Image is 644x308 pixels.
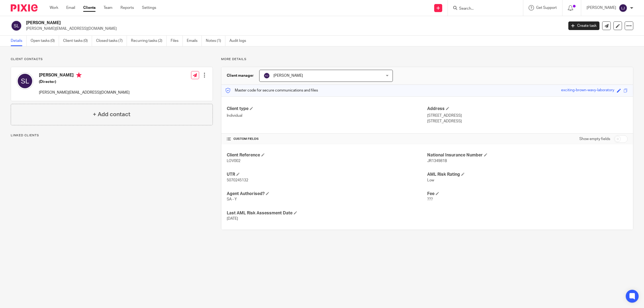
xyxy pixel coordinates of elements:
span: [DATE] [227,217,238,221]
p: More details [221,57,633,61]
span: Get Support [536,6,557,10]
img: svg%3E [11,20,22,31]
h4: AML Risk Rating [427,172,628,177]
h4: Last AML Risk Assessment Date [227,210,427,216]
input: Search [459,6,507,11]
a: Audit logs [229,36,250,46]
h4: Fee [427,191,628,197]
a: Open tasks (0) [31,36,59,46]
a: Reports [120,5,134,10]
h4: + Add contact [93,110,130,119]
a: Emails [187,36,202,46]
a: Details [11,36,27,46]
label: Show empty fields [579,136,610,142]
a: Recurring tasks (2) [131,36,167,46]
p: Client contacts [11,57,213,61]
img: svg%3E [619,4,627,12]
p: Master code for secure communications and files [225,88,318,93]
h4: Address [427,106,628,112]
img: svg%3E [264,72,270,79]
img: Pixie [11,4,38,12]
span: SA - Y [227,197,237,201]
img: svg%3E [16,72,34,90]
span: [PERSON_NAME] [273,74,303,78]
h4: [PERSON_NAME] [39,72,130,79]
p: [STREET_ADDRESS] [427,113,628,118]
a: Notes (1) [206,36,225,46]
a: Files [171,36,183,46]
p: [PERSON_NAME] [587,5,616,10]
h4: Client Reference [227,152,427,158]
h4: National Insurance Number [427,152,628,158]
div: exciting-brown-wavy-laboratory [561,87,614,94]
h4: CUSTOM FIELDS [227,137,427,141]
h5: (Director) [39,79,130,85]
a: Create task [568,21,599,30]
p: Linked clients [11,133,213,138]
span: LOV002 [227,159,240,163]
span: JR134981B [427,159,447,163]
span: Low [427,178,434,182]
h3: Client manager [227,73,254,78]
p: [STREET_ADDRESS] [427,119,628,124]
a: Clients [83,5,96,10]
a: Settings [142,5,156,10]
h4: Agent Authorised? [227,191,427,197]
a: Team [104,5,112,10]
a: Client tasks (0) [63,36,92,46]
h4: UTR [227,172,427,177]
i: Primary [76,72,82,78]
a: Work [50,5,58,10]
h4: Client type [227,106,427,112]
span: 5070245132 [227,178,248,182]
a: Email [66,5,75,10]
a: Closed tasks (7) [96,36,127,46]
p: [PERSON_NAME][EMAIL_ADDRESS][DOMAIN_NAME] [39,90,130,95]
p: Individual [227,113,427,118]
h2: [PERSON_NAME] [26,20,453,26]
span: ??? [427,197,433,201]
p: [PERSON_NAME][EMAIL_ADDRESS][DOMAIN_NAME] [26,26,560,31]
